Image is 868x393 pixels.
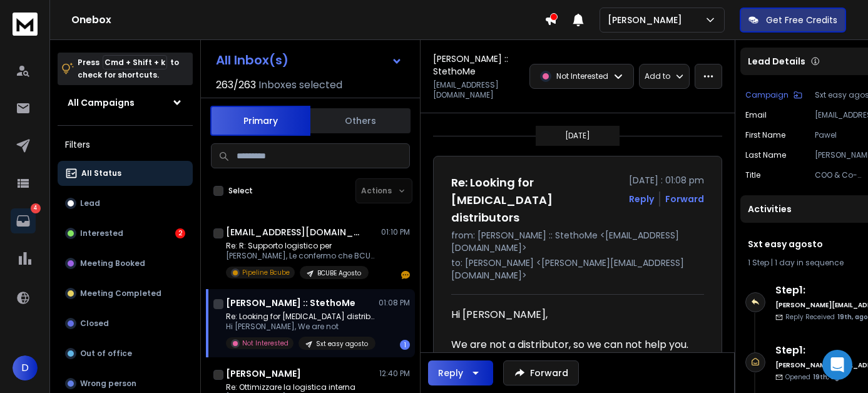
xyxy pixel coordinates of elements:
[400,340,410,350] div: 1
[80,349,132,359] p: Out of office
[80,379,136,389] p: Wrong person
[210,106,310,136] button: Primary
[503,360,579,385] button: Forward
[216,54,288,66] h1: All Inbox(s)
[317,268,361,278] p: BCUBE Agosto
[745,90,802,100] button: Campaign
[226,241,376,251] p: Re: R: Supporto logistico per
[228,186,253,196] label: Select
[310,107,411,135] button: Others
[11,208,36,233] a: 4
[837,312,868,322] span: 19th, ago
[80,258,145,268] p: Meeting Booked
[813,372,844,382] span: 19th, ago
[80,319,109,329] p: Closed
[608,14,687,26] p: [PERSON_NAME]
[258,78,342,93] h3: Inboxes selected
[242,339,288,348] p: Not Interested
[80,288,161,299] p: Meeting Completed
[68,96,135,109] h1: All Campaigns
[438,367,463,379] div: Reply
[428,360,493,385] button: Reply
[379,369,410,379] p: 12:40 PM
[58,281,193,306] button: Meeting Completed
[58,136,193,153] h3: Filters
[226,251,376,261] p: [PERSON_NAME], Le confermo che BCUBE,
[58,311,193,336] button: Closed
[556,71,608,81] p: Not Interested
[785,312,868,322] p: Reply Received
[645,71,670,81] p: Add to
[58,191,193,216] button: Lead
[316,339,368,349] p: Sxt easy agosto
[745,110,767,120] p: Email
[433,53,522,78] h1: [PERSON_NAME] :: StethoMe
[58,341,193,366] button: Out of office
[58,90,193,115] button: All Campaigns
[81,168,121,178] p: All Status
[565,131,590,141] p: [DATE]
[451,337,694,367] div: We are not a distributor, so we can not help you. Sorry.
[451,307,694,322] div: Hi [PERSON_NAME],
[175,228,185,238] div: 2
[226,297,355,309] h1: [PERSON_NAME] :: StethoMe
[745,90,789,100] p: Campaign
[31,203,41,213] p: 4
[206,48,412,73] button: All Inbox(s)
[451,174,621,227] h1: Re: Looking for [MEDICAL_DATA] distributors
[80,198,100,208] p: Lead
[745,150,786,160] p: Last Name
[629,174,704,186] p: [DATE] : 01:08 pm
[822,350,852,380] div: Open Intercom Messenger
[58,161,193,186] button: All Status
[13,13,38,36] img: logo
[226,382,355,392] p: Re: Ottimizzare la logistica interna
[766,14,837,26] p: Get Free Credits
[71,13,544,28] h1: Onebox
[242,268,290,277] p: Pipeline Bcube
[13,355,38,380] button: D
[629,193,654,205] button: Reply
[745,130,785,140] p: First Name
[216,78,256,93] span: 263 / 263
[379,298,410,308] p: 01:08 PM
[745,170,760,180] p: title
[78,56,179,81] p: Press to check for shortcuts.
[748,55,805,68] p: Lead Details
[226,322,376,332] p: Hi [PERSON_NAME], We are not
[665,193,704,205] div: Forward
[226,226,364,238] h1: [EMAIL_ADDRESS][DOMAIN_NAME]
[58,251,193,276] button: Meeting Booked
[433,80,522,100] p: [EMAIL_ADDRESS][DOMAIN_NAME]
[80,228,123,238] p: Interested
[740,8,846,33] button: Get Free Credits
[381,227,410,237] p: 01:10 PM
[748,257,769,268] span: 1 Step
[226,312,376,322] p: Re: Looking for [MEDICAL_DATA] distributors
[451,229,704,254] p: from: [PERSON_NAME] :: StethoMe <[EMAIL_ADDRESS][DOMAIN_NAME]>
[775,257,844,268] span: 1 day in sequence
[58,221,193,246] button: Interested2
[103,55,167,69] span: Cmd + Shift + k
[451,257,704,282] p: to: [PERSON_NAME] <[PERSON_NAME][EMAIL_ADDRESS][DOMAIN_NAME]>
[226,367,301,380] h1: [PERSON_NAME]
[785,372,844,382] p: Opened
